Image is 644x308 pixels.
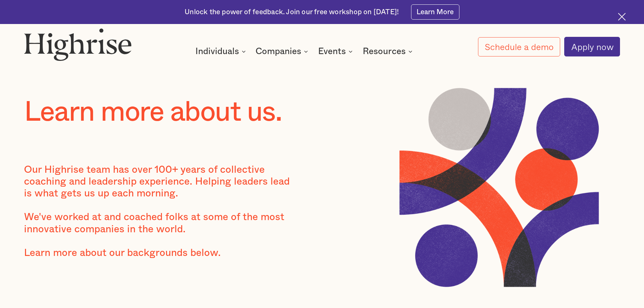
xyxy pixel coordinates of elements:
div: Our Highrise team has over 100+ years of collective coaching and leadership experience. Helping l... [24,164,298,271]
div: Events [318,47,346,55]
a: Learn More [411,4,459,20]
a: Schedule a demo [478,37,560,56]
img: Highrise logo [24,28,132,61]
div: Resources [363,47,414,55]
div: Events [318,47,355,55]
div: Companies [256,47,301,55]
div: Unlock the power of feedback. Join our free workshop on [DATE]! [185,7,399,17]
a: Apply now [564,37,620,56]
div: Companies [256,47,310,55]
div: Individuals [195,47,239,55]
div: Resources [363,47,406,55]
h1: Learn more about us. [24,97,322,128]
img: Cross icon [618,13,626,21]
div: Individuals [195,47,248,55]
